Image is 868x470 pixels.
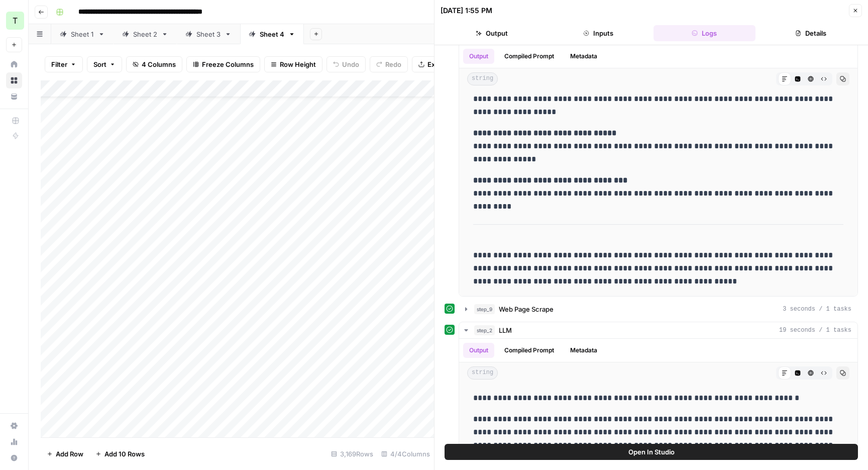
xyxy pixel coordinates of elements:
span: Open In Studio [628,447,675,457]
span: 19 seconds / 1 tasks [779,326,851,335]
span: LLM [499,325,512,335]
button: Add 10 Rows [89,446,151,462]
button: Undo [327,56,366,72]
button: Output [463,343,494,358]
button: 3 seconds / 1 tasks [459,301,857,317]
button: Metadata [564,49,603,64]
a: Sheet 3 [177,24,240,44]
button: Workspace: TY SEO Team [6,8,22,33]
button: Compiled Prompt [498,49,560,64]
span: string [467,366,498,380]
button: Output [441,25,543,41]
button: Filter [45,56,83,72]
span: 4 Columns [142,59,176,69]
a: Your Data [6,88,22,105]
button: Redo [370,56,408,72]
a: Sheet 1 [51,24,114,44]
span: Sort [93,59,106,69]
button: Row Height [264,56,322,72]
button: Add Row [41,446,89,462]
a: Settings [6,418,22,434]
button: 4 Columns [126,56,182,72]
span: step_9 [474,304,495,314]
span: Export CSV [427,59,463,69]
button: Sort [87,56,122,72]
a: Home [6,56,22,72]
div: Sheet 3 [196,29,221,39]
button: Compiled Prompt [498,343,560,358]
button: Inputs [547,25,649,41]
span: Web Page Scrape [499,304,554,314]
div: 4/4 Columns [377,446,434,462]
span: Row Height [280,59,316,69]
div: Sheet 1 [71,29,94,39]
span: Redo [385,59,401,69]
button: Freeze Columns [186,56,260,72]
div: 3,169 Rows [327,446,377,462]
button: Output [463,49,494,64]
span: Add 10 Rows [104,449,145,459]
a: Browse [6,72,22,88]
span: Add Row [56,449,83,459]
span: T [13,15,18,27]
button: Open In Studio [445,444,858,460]
span: Filter [51,59,67,69]
div: Sheet 4 [260,29,284,39]
span: Freeze Columns [202,59,254,69]
div: 51 seconds / 3 tasks [459,45,857,296]
button: 19 seconds / 1 tasks [459,322,857,338]
button: Logs [654,25,756,41]
a: Sheet 2 [114,24,177,44]
span: string [467,72,498,85]
a: Usage [6,434,22,450]
button: Metadata [564,343,603,358]
span: 3 seconds / 1 tasks [783,305,851,314]
div: Sheet 2 [133,29,157,39]
button: Export CSV [412,56,470,72]
a: Sheet 4 [240,24,304,44]
button: Help + Support [6,450,22,466]
div: [DATE] 1:55 PM [441,6,492,16]
span: Undo [342,59,359,69]
span: step_2 [474,325,495,335]
button: Details [759,25,862,41]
